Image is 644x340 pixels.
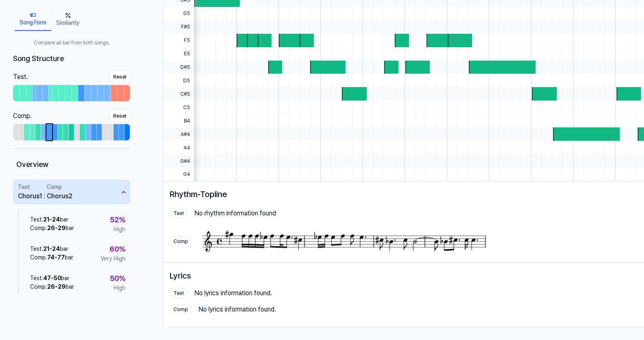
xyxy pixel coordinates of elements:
span: : [44,183,45,201]
div: Test [18,183,30,191]
span: 50 % [110,273,125,284]
span: G5 [163,7,194,20]
div: Song Structure [13,53,130,64]
div: Test [170,208,188,218]
span: High [114,225,125,234]
div: Chorus1 [18,191,42,201]
span: C5 [163,101,194,114]
div: Comp [170,237,192,246]
span: C#5 [163,87,194,101]
div: Test [170,288,188,298]
span: A#4 [163,127,194,141]
span: No lyrics information found. [194,289,272,297]
span: A4 [163,141,194,154]
div: Comp [170,305,192,314]
div: Overview [13,156,130,173]
div: Test . bar [30,245,73,253]
span: 74 - 77 [47,254,65,261]
div: Test . bar [30,215,74,224]
span: No lyrics information found. [198,305,276,313]
div: Comp . bar [30,253,73,262]
span: Compare all bar from both songs. [13,39,130,46]
button: Song Form [15,8,51,31]
span: G#4 [163,154,194,168]
div: Chorus2 [47,191,72,201]
div: Comp . bar [30,283,74,291]
span: E5 [163,47,194,61]
span: 52 % [110,214,125,225]
div: Test . bar [30,274,74,283]
div: Comp [47,183,62,191]
span: Very High [101,254,125,263]
span: F5 [163,34,194,47]
div: Comp . bar [30,224,74,233]
span: F#5 [163,20,194,34]
span: B4 [163,114,194,127]
span: 26 - 29 [47,283,66,290]
span: G4 [163,168,194,181]
span: 21 - 24 [43,216,60,223]
span: 60 % [110,243,125,254]
span: 47 - 50 [43,275,61,281]
div: Comp . [13,111,32,121]
button: Reset [110,110,130,123]
span: 26 - 29 [47,225,66,231]
span: High [114,284,125,292]
span: 21 - 24 [43,246,60,252]
button: Similarity [51,8,84,31]
div: No rhythm information found [194,208,276,218]
div: Test . [13,72,28,82]
button: Reset [110,70,130,83]
span: D5 [163,74,194,87]
span: D#5 [163,61,194,74]
img: Score 2 [198,226,490,256]
button: TestChorus1:CompChorus2 [13,180,130,204]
